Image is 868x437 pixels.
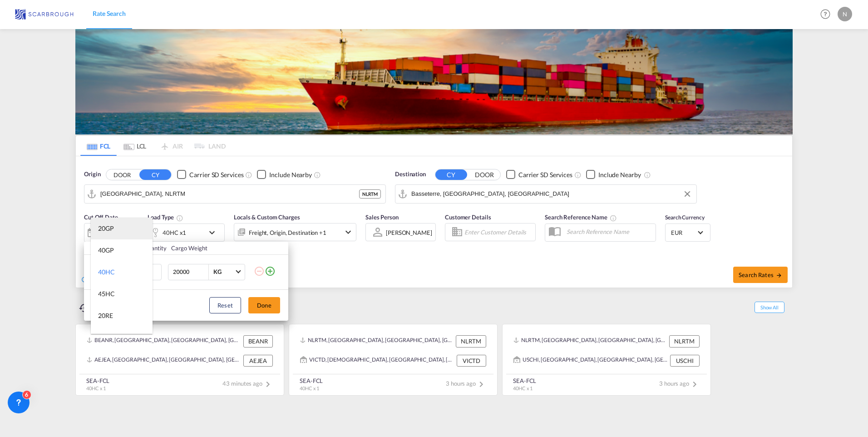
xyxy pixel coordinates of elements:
[98,333,113,342] div: 40RE
[98,268,115,277] div: 40HC
[98,289,115,298] div: 45HC
[98,246,114,255] div: 40GP
[98,224,114,233] div: 20GP
[98,311,113,320] div: 20RE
